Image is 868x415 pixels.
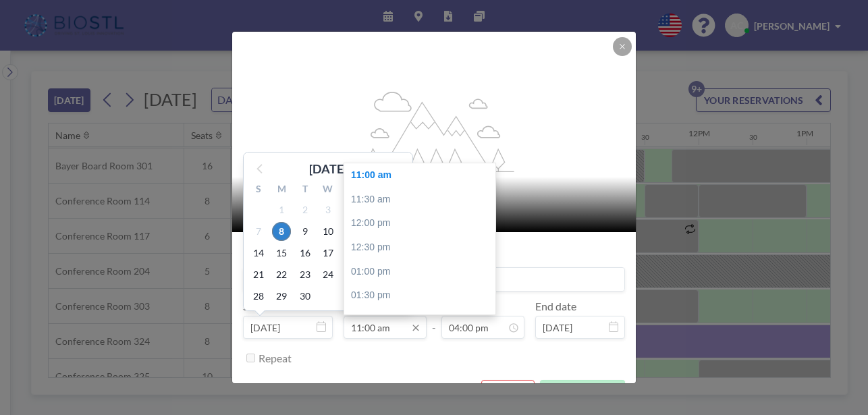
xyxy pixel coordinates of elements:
[259,352,292,365] label: Repeat
[296,200,315,219] span: Tuesday, September 2, 2025
[342,244,360,262] span: Thursday, September 18, 2025
[309,159,347,178] div: [DATE]
[342,222,360,241] span: Thursday, September 11, 2025
[340,182,362,199] div: T
[342,200,360,219] span: Thursday, September 4, 2025
[344,283,495,308] div: 01:30 pm
[272,265,291,284] span: Monday, September 22, 2025
[344,163,495,188] div: 11:00 am
[432,304,436,334] span: -
[317,182,340,199] div: W
[249,222,268,241] span: Sunday, September 7, 2025
[249,244,268,262] span: Sunday, September 14, 2025
[272,222,291,241] span: Monday, September 8, 2025
[272,244,291,262] span: Monday, September 15, 2025
[249,265,268,284] span: Sunday, September 21, 2025
[272,287,291,306] span: Monday, September 29, 2025
[296,222,315,241] span: Tuesday, September 9, 2025
[540,380,625,404] button: SAVE CHANGES
[344,211,495,236] div: 12:00 pm
[535,300,576,313] label: End date
[296,265,315,284] span: Tuesday, September 23, 2025
[344,308,495,332] div: 02:00 pm
[270,182,293,199] div: M
[344,260,495,284] div: 01:00 pm
[319,265,337,284] span: Wednesday, September 24, 2025
[319,222,337,241] span: Wednesday, September 10, 2025
[319,244,337,262] span: Wednesday, September 17, 2025
[272,200,291,219] span: Monday, September 1, 2025
[296,287,315,306] span: Tuesday, September 30, 2025
[355,90,514,171] g: flex-grow: 1.2;
[481,380,535,404] button: REMOVE
[342,265,360,284] span: Thursday, September 25, 2025
[249,287,268,306] span: Sunday, September 28, 2025
[344,236,495,260] div: 12:30 pm
[344,188,495,212] div: 11:30 am
[296,244,315,262] span: Tuesday, September 16, 2025
[319,200,337,219] span: Wednesday, September 3, 2025
[294,182,317,199] div: T
[247,182,270,199] div: S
